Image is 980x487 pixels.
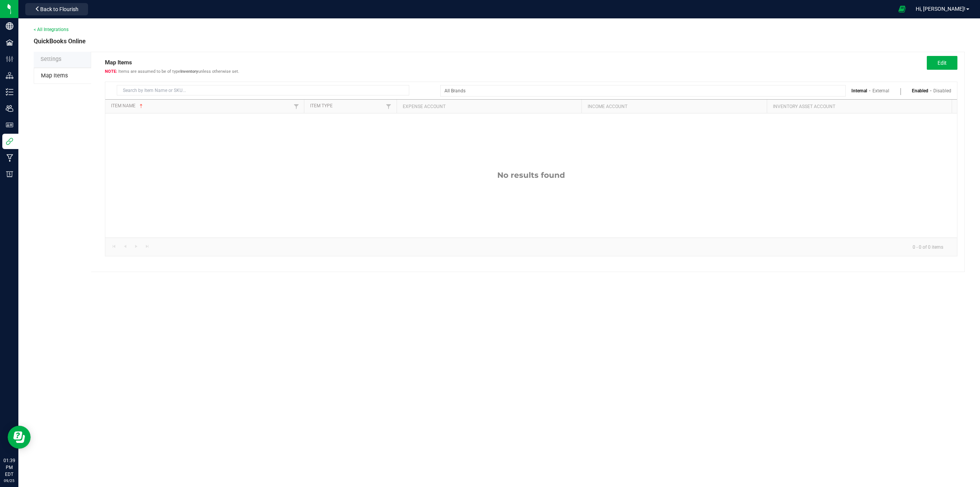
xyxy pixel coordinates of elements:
[581,100,766,113] th: Income Account
[41,56,61,62] span: Settings
[906,241,949,253] kendo-pager-info: 0 - 0 of 0 items
[3,478,15,484] p: 09/25
[938,60,947,66] span: Edit
[441,85,836,96] input: All Brands
[6,171,13,178] inline-svg: Billing
[310,103,384,109] a: Item TypeSortable
[6,154,13,162] inline-svg: Manufacturing
[34,27,69,32] a: < All Integrations
[6,138,13,145] inline-svg: Integrations
[916,6,965,12] span: Hi, [PERSON_NAME]!
[384,102,393,111] a: Filter
[40,6,78,12] span: Back to Flourish
[41,72,68,79] span: Map Items
[34,37,86,46] span: QuickBooks Online
[851,88,867,93] a: Internal
[767,100,952,113] th: Inventory Asset Account
[180,69,198,74] strong: Inventory
[105,56,239,74] span: Map Items
[872,88,889,93] a: External
[6,105,13,112] inline-svg: Users
[6,72,13,79] inline-svg: Distribution
[6,88,13,96] inline-svg: Inventory
[912,88,928,93] a: Enabled
[138,103,144,109] span: Sortable
[6,39,13,46] inline-svg: Facilities
[292,102,301,111] a: Filter
[6,55,13,63] inline-svg: Configuration
[893,2,911,16] span: Open Ecommerce Menu
[6,121,13,129] inline-svg: User Roles
[105,69,239,74] span: Items are assumed to be of type unless otherwise set.
[117,85,409,95] input: Search by Item Name or SKU...
[111,103,291,109] a: Item NameSortable
[6,22,13,30] inline-svg: Company
[927,56,957,70] button: Edit
[397,100,581,113] th: Expense Account
[933,88,951,93] a: Disabled
[3,457,15,478] p: 01:39 PM EDT
[8,426,31,449] iframe: Resource center
[25,3,88,15] button: Back to Flourish
[497,171,565,180] span: No results found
